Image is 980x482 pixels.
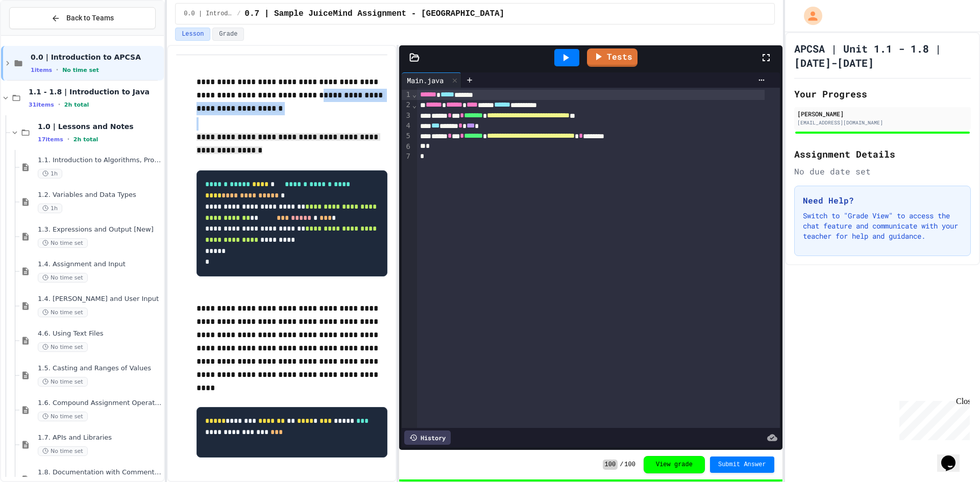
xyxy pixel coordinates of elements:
[402,75,449,86] div: Main.java
[794,87,971,101] h2: Your Progress
[38,412,88,421] span: No time set
[402,131,412,141] div: 5
[237,10,240,18] span: /
[9,7,156,29] button: Back to Teams
[402,121,412,131] div: 4
[38,295,162,303] span: 1.4. [PERSON_NAME] and User Input
[794,165,971,177] div: No due date set
[29,102,54,108] span: 31 items
[620,461,623,469] span: /
[38,225,162,234] span: 1.3. Expressions and Output [New]
[402,90,412,100] div: 1
[402,151,412,162] div: 7
[38,468,162,477] span: 1.8. Documentation with Comments and Preconditions
[794,147,971,161] h2: Assignment Details
[402,100,412,110] div: 2
[38,399,162,408] span: 1.6. Compound Assignment Operators
[38,308,88,317] span: No time set
[718,461,766,469] span: Submit Answer
[56,66,58,74] span: •
[29,87,162,96] span: 1.1 - 1.8 | Introduction to Java
[402,72,461,88] div: Main.java
[794,41,971,70] h1: APCSA | Unit 1.1 - 1.8 | [DATE]-[DATE]
[803,194,962,207] h3: Need Help?
[38,136,63,143] span: 17 items
[38,342,88,352] span: No time set
[587,48,638,67] a: Tests
[244,8,504,20] span: 0.7 | Sample JuiceMind Assignment - Java
[38,156,162,165] span: 1.1. Introduction to Algorithms, Programming, and Compilers
[797,109,968,118] div: [PERSON_NAME]
[66,13,114,23] span: Back to Teams
[797,119,968,126] div: [EMAIL_ADDRESS][DOMAIN_NAME]
[644,456,705,473] button: View grade
[184,10,233,18] span: 0.0 | Introduction to APCSA
[402,111,412,121] div: 3
[38,169,62,179] span: 1h
[31,67,52,73] span: 1 items
[793,4,825,28] div: My Account
[624,461,635,469] span: 100
[38,364,162,373] span: 1.5. Casting and Ranges of Values
[38,191,162,199] span: 1.2. Variables and Data Types
[67,135,69,143] span: •
[4,4,70,65] div: Chat with us now!Close
[603,460,618,470] span: 100
[64,102,89,108] span: 2h total
[937,441,970,472] iframe: chat widget
[38,329,162,338] span: 4.6. Using Text Files
[38,273,88,283] span: No time set
[38,122,162,131] span: 1.0 | Lessons and Notes
[58,100,60,109] span: •
[402,142,412,152] div: 6
[38,434,162,442] span: 1.7. APIs and Libraries
[803,211,962,241] p: Switch to "Grade View" to access the chat feature and communicate with your teacher for help and ...
[38,446,88,456] span: No time set
[38,238,88,248] span: No time set
[73,136,99,143] span: 2h total
[404,430,451,445] div: History
[895,397,970,440] iframe: chat widget
[62,67,99,73] span: No time set
[38,204,62,213] span: 1h
[31,53,162,62] span: 0.0 | Introduction to APCSA
[38,377,88,387] span: No time set
[212,28,244,41] button: Grade
[412,101,417,109] span: Fold line
[38,260,162,269] span: 1.4. Assignment and Input
[175,28,210,41] button: Lesson
[412,90,417,98] span: Fold line
[710,456,774,473] button: Submit Answer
